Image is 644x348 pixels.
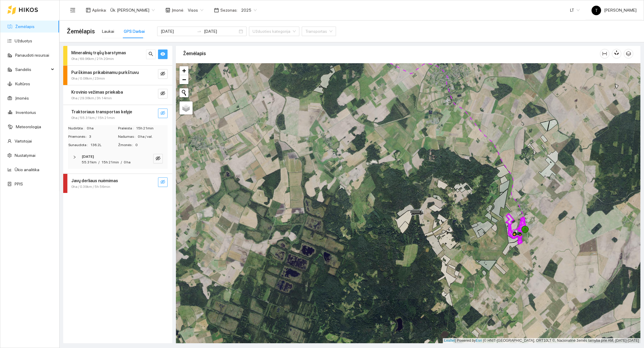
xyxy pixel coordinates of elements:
span: 0 ha / val. [138,134,167,140]
span: eye-invisible [156,156,160,162]
span: eye-invisible [160,91,165,97]
span: | [483,338,484,343]
a: Meteorologija [16,124,41,129]
span: / [121,160,122,164]
span: 15h 21min [136,126,167,131]
span: 0ha / 55.31km / 15h 21min [71,115,115,121]
span: 3 [89,134,117,140]
a: Zoom out [179,75,188,84]
span: eye-invisible [160,180,165,185]
span: 136.2L [90,142,117,148]
a: Ūkio analitika [15,167,39,172]
span: + [182,67,186,74]
span: Praleista [118,126,136,131]
span: Žmonės [118,142,135,148]
span: 0ha / 0.08km / 23min [71,76,105,81]
span: [PERSON_NAME] [592,8,637,13]
span: 0 ha [124,160,131,164]
a: Žemėlapis [15,24,35,29]
input: Pradžios data [161,28,194,35]
button: eye [158,50,168,59]
span: 0 ha [87,126,117,131]
span: calendar [214,8,219,13]
span: Įmonė : [172,7,184,13]
a: Užduotys [15,38,32,43]
span: 0ha / 29.38km / 3h 14min [71,95,112,101]
input: Pabaigos data [204,28,238,35]
a: Nustatymai [15,153,35,158]
strong: Traktoriaus transportas kelyje [71,109,132,114]
div: Žemėlapis [183,45,600,62]
span: to [197,29,202,34]
button: Initiate a new search [179,88,188,97]
span: Priemonės [68,134,89,140]
strong: Purškimas prikabinamu purkštuvu [71,70,139,75]
span: layout [86,8,91,13]
a: Esri [476,338,482,343]
strong: [DATE] [82,154,94,159]
a: Zoom in [179,66,188,75]
span: column-width [600,51,609,56]
a: Panaudoti resursai [15,53,49,58]
a: Kultūros [15,81,30,86]
a: Įmonės [15,96,29,100]
div: GPS Darbai [124,28,145,35]
span: 2025 [241,6,257,15]
span: 15h 21min [101,160,119,164]
div: Javų derliaus nuėmimas0ha / 0.39km / 5h 56mineye-invisible [63,174,172,193]
span: LT [570,6,580,15]
span: Ūk. Sigitas Krivickas [110,6,155,15]
span: menu-fold [70,7,75,13]
span: 0ha / 0.39km / 5h 56min [71,184,110,190]
div: Krovinio vežimas priekaba0ha / 29.38km / 3h 14mineye-invisible [63,85,172,105]
div: [DATE]55.31km/15h 21min/0 haeye-invisible [68,150,168,169]
span: right [73,155,76,159]
div: Traktoriaus transportas kelyje0ha / 55.31km / 15h 21mineye-invisible [63,105,172,124]
span: Visos [188,6,203,15]
span: Nudirbta [68,126,87,131]
span: 0ha / 69.96km / 21h 20min [71,56,114,62]
strong: Mineralinių trąšų barstymas [71,50,126,55]
a: Layers [179,101,193,115]
span: Sezonas : [220,7,238,13]
span: shop [165,8,170,13]
strong: Javų derliaus nuėmimas [71,178,118,183]
div: Laukai [102,28,114,35]
button: eye-invisible [158,109,168,118]
div: | Powered by © HNIT-[GEOGRAPHIC_DATA]; ORT10LT ©, Nacionalinė žemės tarnyba prie AM, [DATE]-[DATE] [443,338,640,343]
span: eye-invisible [160,71,165,77]
span: Žemėlapis [67,27,95,36]
span: eye [160,52,165,57]
span: swap-right [197,29,202,34]
span: Našumas [118,134,138,140]
button: eye-invisible [158,89,168,98]
span: T [595,6,598,15]
a: Inventorius [16,110,36,115]
span: 55.31km [82,160,97,164]
span: / [98,160,100,164]
button: eye-invisible [158,69,168,79]
span: 0 [135,142,167,148]
button: eye-invisible [153,154,163,163]
a: Vartotojai [15,139,32,143]
div: Mineralinių trąšų barstymas0ha / 69.96km / 21h 20minsearcheye [63,46,172,65]
button: menu-fold [67,4,79,16]
a: PPIS [15,182,23,186]
button: search [146,50,156,59]
strong: Krovinio vežimas priekaba [71,90,123,95]
span: − [182,76,186,83]
span: eye-invisible [160,111,165,116]
button: column-width [600,49,609,58]
button: eye-invisible [158,177,168,187]
div: Purškimas prikabinamu purkštuvu0ha / 0.08km / 23mineye-invisible [63,66,172,85]
span: Sandėlis [15,64,49,75]
span: Sunaudota [68,142,90,148]
span: search [148,52,153,57]
span: Aplinka : [92,7,107,13]
a: Leaflet [444,338,455,343]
